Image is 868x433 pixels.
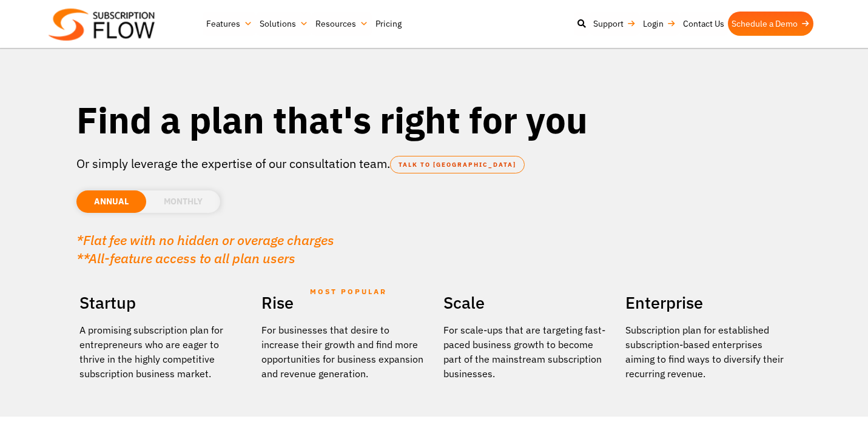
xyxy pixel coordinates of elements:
[372,12,405,36] a: Pricing
[79,289,243,317] h2: Startup
[679,12,728,36] a: Contact Us
[310,278,387,306] span: MOST POPULAR
[76,249,295,267] em: **All-feature access to all plan users
[203,12,256,36] a: Features
[261,323,425,381] div: For businesses that desire to increase their growth and find more opportunities for business expa...
[261,289,425,317] h2: Rise
[625,289,789,317] h2: Enterprise
[625,323,789,381] p: Subscription plan for established subscription-based enterprises aiming to find ways to diversify...
[49,8,155,41] img: Subscriptionflow
[443,323,607,381] div: For scale-ups that are targeting fast-paced business growth to become part of the mainstream subs...
[76,155,792,173] p: Or simply leverage the expertise of our consultation team.
[79,323,243,381] p: A promising subscription plan for entrepreneurs who are eager to thrive in the highly competitive...
[256,12,312,36] a: Solutions
[76,190,146,213] li: ANNUAL
[728,12,813,36] a: Schedule a Demo
[443,289,607,317] h2: Scale
[390,156,525,173] a: TALK TO [GEOGRAPHIC_DATA]
[146,190,220,213] li: MONTHLY
[590,12,639,36] a: Support
[639,12,679,36] a: Login
[76,97,792,143] h1: Find a plan that's right for you
[76,231,334,249] em: *Flat fee with no hidden or overage charges
[312,12,372,36] a: Resources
